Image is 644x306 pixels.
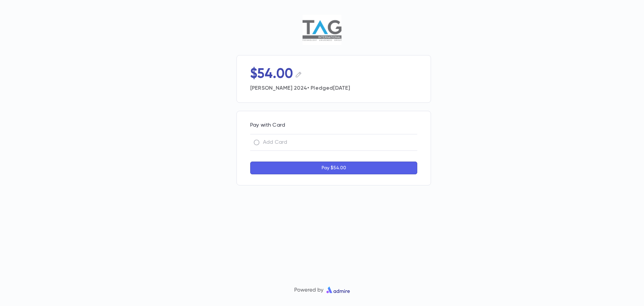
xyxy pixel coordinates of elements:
[263,139,287,146] p: Add Card
[250,66,293,82] p: $54.00
[250,122,417,129] p: Pay with Card
[250,162,417,174] button: Pay $54.00
[303,15,341,45] img: TAG Lakewood
[250,82,417,92] p: [PERSON_NAME] 2024 • Pledged [DATE]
